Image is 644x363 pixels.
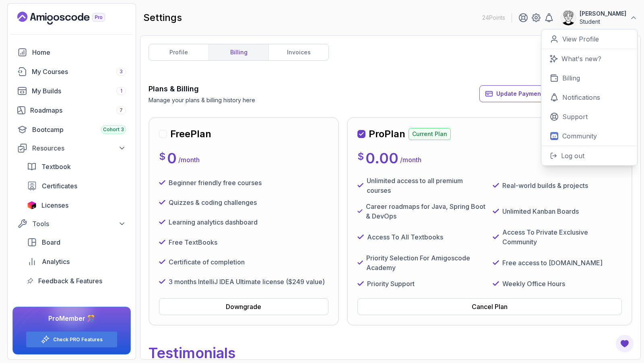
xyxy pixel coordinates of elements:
div: Bootcamp [32,125,126,134]
a: Landing page [17,12,124,25]
p: Current Plan [409,128,451,140]
a: builds [12,83,131,99]
span: Board [42,237,60,247]
a: What's new? [541,49,637,68]
p: 0 [167,150,177,166]
a: textbook [22,159,131,175]
a: Support [541,107,637,126]
button: Log out [541,146,637,165]
a: View Profile [541,29,637,49]
div: Downgrade [226,302,261,311]
h3: Plans & Billing [149,83,255,95]
h2: settings [143,11,182,24]
p: $ [159,150,165,163]
a: analytics [22,254,131,270]
div: Home [32,47,126,57]
span: 7 [120,107,123,113]
p: Student [580,18,626,26]
span: 3 [120,68,123,75]
div: Resources [32,143,126,153]
span: Textbook [41,162,71,171]
button: Open Feedback Button [615,334,634,353]
span: 1 [120,88,122,94]
button: Downgrade [159,298,328,315]
a: home [12,44,131,60]
p: Free access to [DOMAIN_NAME] [502,258,603,268]
a: profile [149,44,208,60]
span: Cohort 3 [103,126,124,133]
p: [PERSON_NAME] [580,10,626,18]
p: Manage your plans & billing history here [149,96,255,104]
a: courses [12,64,131,80]
p: What's new? [561,54,601,64]
p: Certificate of completion [169,257,245,267]
div: Roadmaps [30,105,126,115]
p: Community [562,131,597,141]
p: Real-world builds & projects [502,181,588,190]
div: Tools [32,219,126,229]
a: roadmaps [12,102,131,118]
span: Certificates [42,181,77,191]
div: My Builds [32,86,126,96]
a: invoices [268,44,328,60]
p: 3 months IntelliJ IDEA Ultimate license ($249 value) [169,277,325,287]
button: user profile image[PERSON_NAME]Student [560,10,638,26]
a: board [22,234,131,250]
p: $ [357,150,364,163]
a: Community [541,126,637,146]
button: Tools [12,217,131,231]
img: jetbrains icon [27,201,37,209]
p: Access To Private Exclusive Community [502,227,622,247]
a: bootcamp [12,122,131,138]
button: Check PRO Features [26,331,118,348]
a: licenses [22,197,131,213]
img: user profile image [561,10,576,25]
a: certificates [22,178,131,194]
p: Weekly Office Hours [502,279,565,289]
span: Update Payment Details [496,90,564,98]
p: Access To All Textbooks [367,232,443,242]
h2: Free Plan [170,128,211,140]
p: Notifications [562,93,600,102]
div: Cancel Plan [472,302,508,311]
button: Update Payment Details [479,85,570,102]
p: Billing [562,73,580,83]
p: / month [178,155,200,165]
p: / month [400,155,421,165]
p: Priority Support [367,279,415,289]
p: Free TextBooks [169,237,217,247]
a: Billing [541,68,637,88]
span: Feedback & Features [38,276,102,286]
p: View Profile [562,34,599,44]
div: My Courses [32,67,126,76]
p: Career roadmaps for Java, Spring Boot & DevOps [366,202,487,221]
button: Resources [12,141,131,155]
p: Unlimited Kanban Boards [502,206,579,216]
p: Support [562,112,588,122]
a: billing [208,44,268,60]
p: 24 Points [482,14,505,22]
p: Unlimited access to all premium courses [367,176,486,195]
p: Priority Selection For Amigoscode Academy [366,253,486,272]
span: Licenses [41,200,68,210]
p: Learning analytics dashboard [169,217,258,227]
p: 0.00 [365,150,398,166]
a: feedback [22,273,131,289]
p: Beginner friendly free courses [169,178,262,188]
p: Log out [561,151,584,161]
h2: Pro Plan [369,128,405,140]
span: Analytics [42,257,70,266]
a: Check PRO Features [53,336,103,343]
p: Quizzes & coding challenges [169,198,257,207]
a: Notifications [541,88,637,107]
button: Cancel Plan [357,298,622,315]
